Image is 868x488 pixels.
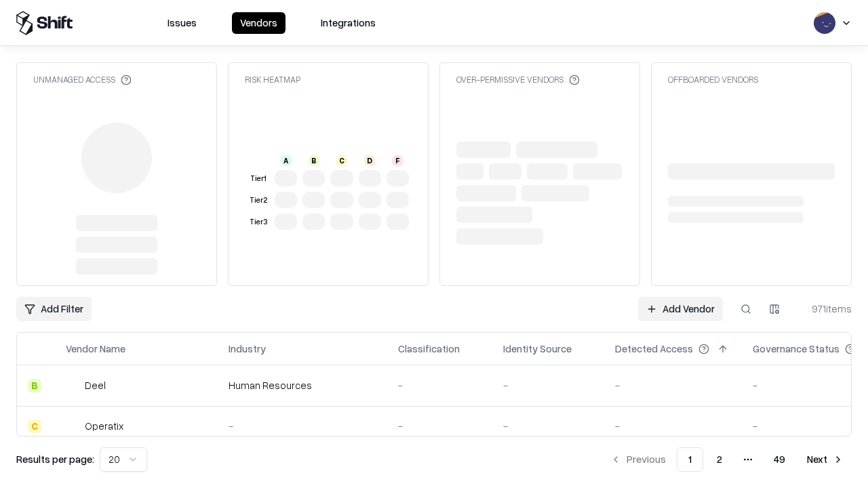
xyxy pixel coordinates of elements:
div: - [229,419,376,433]
div: - [503,419,593,433]
button: Vendors [232,12,285,34]
div: D [364,155,375,166]
div: Vendor Name [66,342,125,356]
nav: pagination [602,447,852,472]
div: Offboarded Vendors [668,74,758,85]
div: 971 items [797,302,852,316]
button: Issues [159,12,205,34]
button: Integrations [313,12,384,34]
div: Governance Status [753,342,840,356]
div: - [615,378,731,392]
button: 2 [706,447,733,472]
img: Operatix [66,420,79,433]
a: Add Vendor [638,297,723,321]
div: Tier 2 [248,195,269,206]
button: 49 [763,447,796,472]
button: Add Filter [16,297,92,321]
img: Deel [66,379,79,392]
div: Risk Heatmap [245,74,300,85]
div: F [392,155,403,166]
div: B [309,155,319,166]
div: C [336,155,347,166]
div: Detected Access [615,342,693,356]
div: Identity Source [503,342,572,356]
div: B [28,379,41,392]
div: - [503,378,593,392]
div: Industry [229,342,266,356]
div: Tier 3 [248,216,269,228]
div: - [398,419,481,433]
div: Unmanaged Access [33,74,132,85]
p: Results per page: [16,452,94,466]
div: Operatix [85,419,123,433]
div: Classification [398,342,460,356]
button: 1 [677,447,703,472]
div: A [281,155,292,166]
button: Next [799,447,852,472]
div: - [615,419,731,433]
div: Tier 1 [248,173,269,184]
div: - [398,378,481,392]
div: C [28,420,41,433]
div: Over-Permissive Vendors [456,74,580,85]
div: Human Resources [229,378,376,392]
div: Deel [85,378,106,392]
